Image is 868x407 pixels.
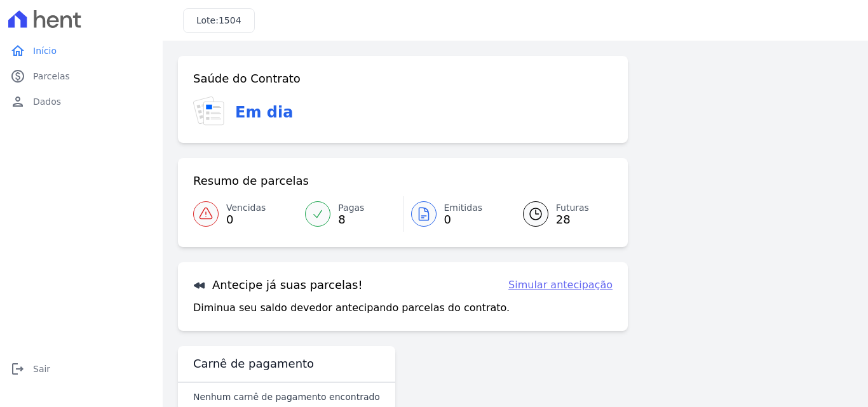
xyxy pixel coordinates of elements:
i: paid [10,69,25,84]
a: Emitidas 0 [403,196,508,232]
p: Diminua seu saldo devedor antecipando parcelas do contrato. [193,300,510,316]
a: homeInício [5,38,158,63]
a: logoutSair [5,356,158,382]
span: 8 [338,215,364,225]
span: 1504 [219,15,241,25]
p: Nenhum carnê de pagamento encontrado [193,390,380,403]
h3: Saúde do Contrato [193,71,301,86]
span: Início [33,44,57,57]
span: Dados [33,95,61,108]
i: person [10,94,25,109]
i: home [10,43,25,58]
span: 28 [556,215,589,225]
h3: Antecipe já suas parcelas! [193,277,363,293]
span: Parcelas [33,70,70,83]
h3: Resumo de parcelas [193,173,309,189]
a: paidParcelas [5,63,158,89]
span: Vencidas [226,201,266,215]
span: Sair [33,363,50,375]
a: Pagas 8 [297,196,402,232]
h3: Lote: [196,14,241,27]
a: Vencidas 0 [193,196,297,232]
span: Emitidas [444,201,483,215]
a: Simular antecipação [508,277,613,293]
h3: Carnê de pagamento [193,356,314,371]
span: Pagas [338,201,364,215]
a: personDados [5,89,158,114]
h3: Em dia [235,101,293,124]
a: Futuras 28 [508,196,613,232]
span: 0 [226,215,266,225]
i: logout [10,361,25,377]
span: 0 [444,215,483,225]
span: Futuras [556,201,589,215]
